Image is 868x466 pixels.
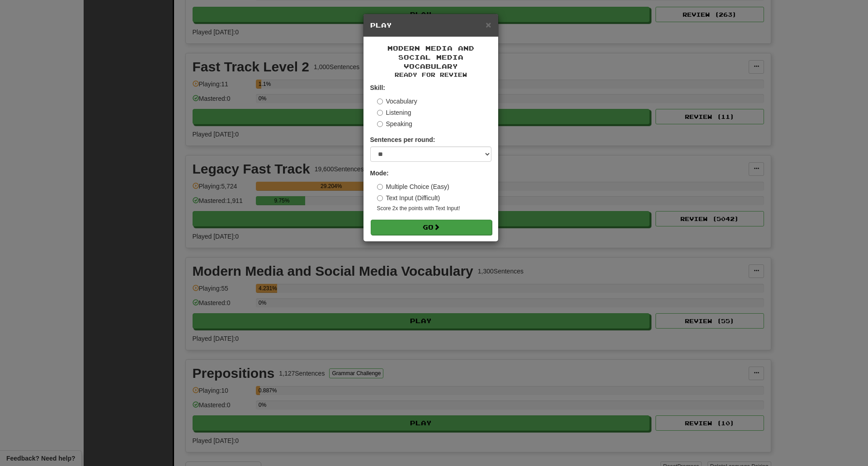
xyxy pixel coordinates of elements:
[371,220,492,235] button: Go
[377,108,411,117] label: Listening
[370,21,491,30] h5: Play
[377,121,383,127] input: Speaking
[387,44,474,70] span: Modern Media and Social Media Vocabulary
[370,169,389,177] strong: Mode:
[377,193,440,202] label: Text Input (Difficult)
[370,135,435,144] label: Sentences per round:
[377,99,383,104] input: Vocabulary
[377,97,417,106] label: Vocabulary
[377,119,412,128] label: Speaking
[486,19,491,30] span: ×
[370,71,491,79] small: Ready for Review
[377,184,383,190] input: Multiple Choice (Easy)
[486,20,491,29] button: Close
[377,182,449,191] label: Multiple Choice (Easy)
[377,195,383,201] input: Text Input (Difficult)
[370,84,385,91] strong: Skill:
[377,205,491,212] small: Score 2x the points with Text Input !
[377,110,383,116] input: Listening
